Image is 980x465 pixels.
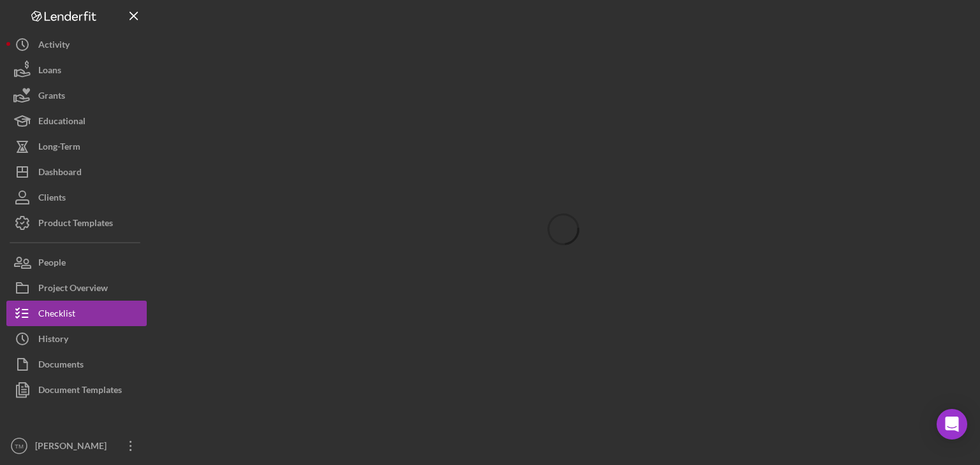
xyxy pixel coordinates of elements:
[38,57,61,86] div: Loans
[6,301,147,326] button: Checklist
[6,377,147,403] button: Document Templates
[38,326,68,355] div: History
[38,377,122,406] div: Document Templates
[6,185,147,210] button: Clients
[38,210,113,239] div: Product Templates
[6,352,147,377] button: Documents
[6,83,147,108] button: Grants
[38,352,84,380] div: Documents
[6,326,147,352] button: History
[15,443,24,450] text: TM
[38,32,70,61] div: Activity
[38,134,80,162] div: Long-Term
[38,108,85,137] div: Educational
[38,159,82,188] div: Dashboard
[6,433,147,459] button: TM[PERSON_NAME]
[38,275,108,304] div: Project Overview
[6,134,147,159] button: Long-Term
[6,159,147,185] button: Dashboard
[38,301,75,329] div: Checklist
[6,57,147,83] button: Loans
[6,108,147,134] button: Educational
[937,409,967,440] div: Open Intercom Messenger
[6,275,147,301] button: Project Overview
[6,250,147,275] button: People
[38,250,66,278] div: People
[6,210,147,236] button: Product Templates
[38,185,66,213] div: Clients
[32,433,115,462] div: [PERSON_NAME]
[6,32,147,57] button: Activity
[38,83,65,111] div: Grants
